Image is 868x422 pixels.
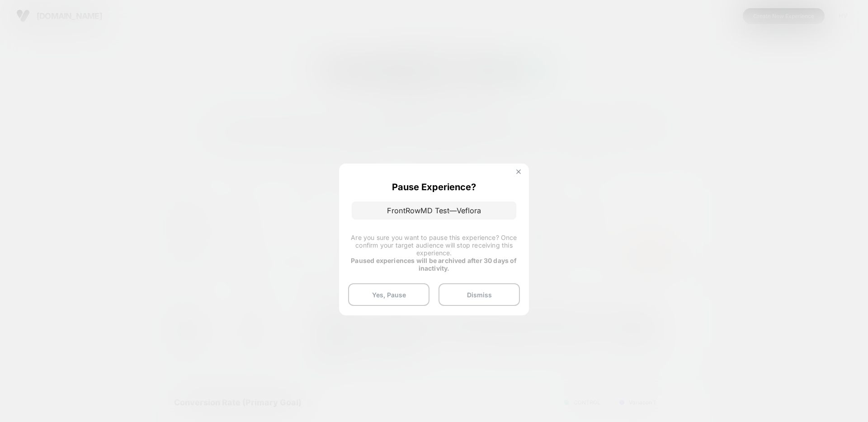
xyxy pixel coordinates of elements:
[351,234,517,257] span: Are you sure you want to pause this experience? Once confirm your target audience will stop recei...
[348,283,429,306] button: Yes, Pause
[439,283,520,306] button: Dismiss
[351,257,517,272] strong: Paused experiences will be archived after 30 days of inactivity.
[392,182,476,192] p: Pause Experience?
[352,202,516,220] p: FrontRowMD Test—Veflora
[516,169,521,174] img: close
